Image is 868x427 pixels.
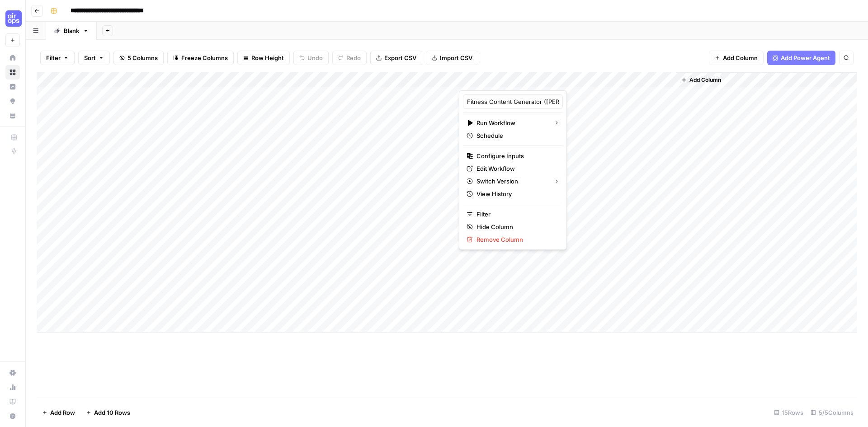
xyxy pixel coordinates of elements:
button: Export CSV [370,51,422,65]
span: Schedule [476,131,556,140]
span: Run Workflow [476,118,547,127]
a: Learning Hub [5,394,20,409]
button: Add Column [678,74,725,86]
span: Switch Version [476,177,547,186]
a: Usage [5,380,20,394]
button: Add 10 Rows [80,405,136,420]
span: Freeze Columns [181,53,228,62]
img: September Cohort Logo [5,10,22,27]
span: Add 10 Rows [94,408,130,417]
span: Redo [346,53,361,62]
button: Add Power Agent [767,51,835,65]
span: Remove Column [476,235,556,244]
span: Add Column [723,53,758,62]
span: Filter [46,53,61,62]
a: Browse [5,65,20,80]
a: Settings [5,366,20,380]
div: 5/5 Columns [807,405,857,420]
span: Sort [84,53,96,62]
div: Blank [64,26,79,35]
button: Workspace: September Cohort [5,7,20,30]
span: Configure Inputs [476,151,556,160]
button: Undo [293,51,329,65]
span: Row Height [251,53,284,62]
a: Your Data [5,108,20,123]
button: Filter [40,51,75,65]
button: Sort [78,51,110,65]
a: Home [5,51,20,65]
span: 5 Columns [127,53,158,62]
button: Import CSV [426,51,478,65]
button: Add Row [37,405,80,420]
span: Edit Workflow [476,164,556,173]
span: View History [476,189,556,198]
span: Import CSV [440,53,472,62]
a: Opportunities [5,94,20,108]
button: 5 Columns [113,51,164,65]
span: Filter [476,210,556,219]
span: Undo [307,53,323,62]
button: Redo [332,51,367,65]
button: Row Height [237,51,290,65]
a: Insights [5,80,20,94]
button: Add Column [709,51,764,65]
button: Freeze Columns [167,51,234,65]
span: Export CSV [384,53,416,62]
span: Add Power Agent [781,53,830,62]
button: Help + Support [5,409,20,423]
div: 15 Rows [770,405,807,420]
span: Add Column [689,76,721,84]
a: Blank [46,22,97,40]
span: Add Row [50,408,75,417]
span: Hide Column [476,222,556,231]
